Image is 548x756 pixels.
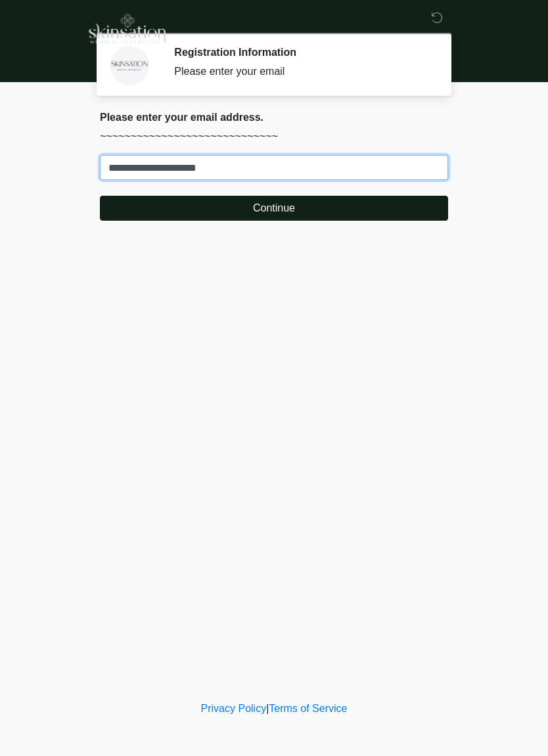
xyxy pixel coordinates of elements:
button: Continue [100,196,448,221]
a: | [266,703,269,714]
div: Please enter your email [174,64,428,79]
img: Skinsation Medical Aesthetics Logo [87,10,167,45]
p: ~~~~~~~~~~~~~~~~~~~~~~~~~~~~~ [100,129,448,145]
a: Privacy Policy [201,703,267,714]
h2: Please enter your email address. [100,111,448,123]
img: Agent Avatar [110,46,149,85]
a: Terms of Service [269,703,347,714]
